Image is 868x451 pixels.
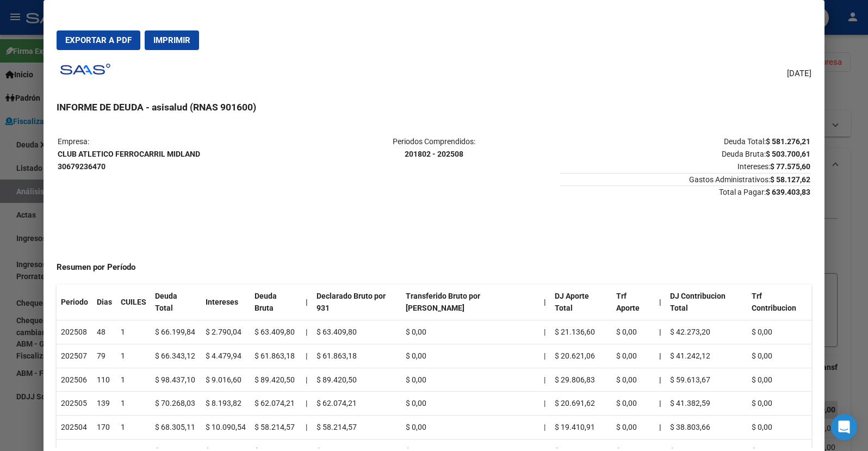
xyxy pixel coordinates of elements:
[612,416,655,440] td: $ 0,00
[312,416,401,440] td: $ 58.214,57
[57,285,92,320] th: Periodo
[92,320,116,344] td: 48
[312,392,401,416] td: $ 62.074,21
[92,344,116,368] td: 79
[57,320,92,344] td: 202508
[116,344,151,368] td: 1
[401,416,539,440] td: $ 0,00
[540,416,550,440] td: |
[612,344,655,368] td: $ 0,00
[401,344,539,368] td: $ 0,00
[92,416,116,440] td: 170
[560,135,810,172] p: Deuda Total: Deuda Bruta: Intereses:
[666,320,747,344] td: $ 42.273,20
[65,35,132,45] span: Exportar a PDF
[301,320,312,344] td: |
[201,416,250,440] td: $ 10.090,54
[58,150,200,171] strong: CLUB ATLETICO FERROCARRIL MIDLAND 30679236470
[151,368,201,392] td: $ 98.437,10
[201,392,250,416] td: $ 8.193,82
[301,368,312,392] td: |
[301,392,312,416] td: |
[312,285,401,320] th: Declarado Bruto por 931
[250,320,302,344] td: $ 63.409,80
[57,416,92,440] td: 202504
[57,344,92,368] td: 202507
[116,416,151,440] td: 1
[250,392,302,416] td: $ 62.074,21
[655,320,666,344] th: |
[540,285,550,320] th: |
[540,344,550,368] td: |
[116,368,151,392] td: 1
[550,392,612,416] td: $ 20.691,62
[309,135,559,160] p: Periodos Comprendidos:
[201,320,250,344] td: $ 2.790,04
[831,414,857,440] div: Open Intercom Messenger
[612,368,655,392] td: $ 0,00
[92,285,116,320] th: Dias
[550,285,612,320] th: DJ Aporte Total
[151,416,201,440] td: $ 68.305,11
[301,344,312,368] td: |
[92,392,116,416] td: 139
[401,320,539,344] td: $ 0,00
[57,368,92,392] td: 202506
[312,320,401,344] td: $ 63.409,80
[655,344,666,368] th: |
[405,150,463,158] strong: 201802 - 202508
[540,368,550,392] td: |
[666,344,747,368] td: $ 41.242,12
[145,30,199,50] button: Imprimir
[151,285,201,320] th: Deuda Total
[151,392,201,416] td: $ 70.268,03
[770,175,810,184] strong: $ 58.127,62
[57,392,92,416] td: 202505
[766,137,810,146] strong: $ 581.276,21
[301,285,312,320] th: |
[301,416,312,440] td: |
[655,285,666,320] th: |
[116,285,151,320] th: CUILES
[612,285,655,320] th: Trf Aporte
[550,368,612,392] td: $ 29.806,83
[612,392,655,416] td: $ 0,00
[153,35,190,45] span: Imprimir
[250,368,302,392] td: $ 89.420,50
[666,392,747,416] td: $ 41.382,59
[201,285,250,320] th: Intereses
[655,392,666,416] th: |
[666,285,747,320] th: DJ Contribucion Total
[560,186,810,196] span: Total a Pagar:
[401,392,539,416] td: $ 0,00
[151,320,201,344] td: $ 66.199,84
[401,368,539,392] td: $ 0,00
[57,100,811,114] h3: INFORME DE DEUDA - asisalud (RNAS 901600)
[116,320,151,344] td: 1
[92,368,116,392] td: 110
[747,285,811,320] th: Trf Contribucion
[787,67,811,80] span: [DATE]
[655,416,666,440] th: |
[766,188,810,196] strong: $ 639.403,83
[747,416,811,440] td: $ 0,00
[550,344,612,368] td: $ 20.621,06
[250,344,302,368] td: $ 61.863,18
[312,368,401,392] td: $ 89.420,50
[151,344,201,368] td: $ 66.343,12
[312,344,401,368] td: $ 61.863,18
[560,173,810,184] span: Gastos Administrativos:
[201,344,250,368] td: $ 4.479,94
[201,368,250,392] td: $ 9.016,60
[250,416,302,440] td: $ 58.214,57
[747,344,811,368] td: $ 0,00
[766,150,810,158] strong: $ 503.700,61
[401,285,539,320] th: Transferido Bruto por [PERSON_NAME]
[540,320,550,344] td: |
[747,368,811,392] td: $ 0,00
[116,392,151,416] td: 1
[655,368,666,392] th: |
[540,392,550,416] td: |
[57,261,811,274] h4: Resumen por Período
[666,368,747,392] td: $ 59.613,67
